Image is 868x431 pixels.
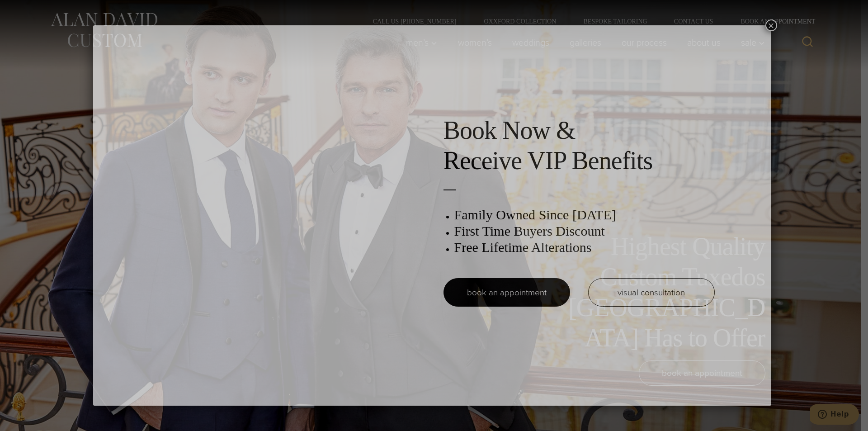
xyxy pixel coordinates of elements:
h3: Family Owned Since [DATE] [454,207,715,223]
h3: Free Lifetime Alterations [454,239,715,256]
span: Help [20,6,39,14]
h2: Book Now & Receive VIP Benefits [443,115,715,176]
button: Close [765,19,777,31]
a: book an appointment [443,278,570,307]
a: visual consultation [588,278,715,307]
h3: First Time Buyers Discount [454,223,715,239]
